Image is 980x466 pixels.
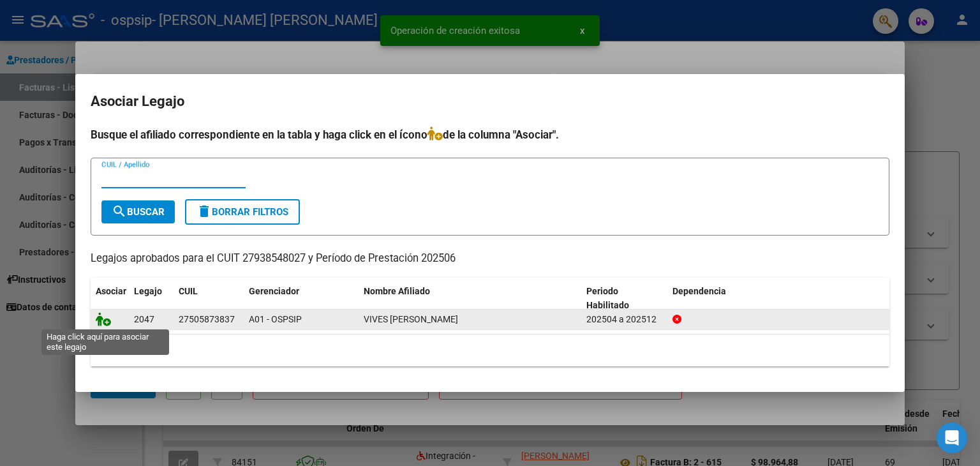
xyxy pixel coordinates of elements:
mat-icon: delete [197,204,212,219]
div: 202504 a 202512 [586,312,662,327]
span: Gerenciador [249,286,299,296]
span: Asociar [96,286,126,296]
datatable-header-cell: Asociar [91,278,129,320]
div: 1 registros [91,334,889,366]
datatable-header-cell: Nombre Afiliado [359,278,581,320]
span: VIVES ALMA GIULIANA [364,314,458,324]
button: Borrar Filtros [185,199,300,225]
span: Nombre Afiliado [364,286,430,296]
span: Legajo [134,286,162,296]
span: Periodo Habilitado [586,286,629,311]
span: 2047 [134,314,154,324]
datatable-header-cell: Periodo Habilitado [581,278,667,320]
h4: Busque el afiliado correspondiente en la tabla y haga click en el ícono de la columna "Asociar". [91,126,889,143]
datatable-header-cell: Dependencia [667,278,890,320]
mat-icon: search [112,204,127,219]
datatable-header-cell: CUIL [174,278,244,320]
div: Open Intercom Messenger [937,423,967,453]
datatable-header-cell: Gerenciador [244,278,359,320]
datatable-header-cell: Legajo [129,278,174,320]
span: Dependencia [672,286,726,296]
span: Buscar [112,206,165,218]
span: A01 - OSPSIP [249,314,302,324]
div: 27505873837 [179,312,235,327]
p: Legajos aprobados para el CUIT 27938548027 y Período de Prestación 202506 [91,251,889,267]
button: Buscar [101,200,175,223]
span: Borrar Filtros [197,206,288,218]
h2: Asociar Legajo [91,89,889,114]
span: CUIL [179,286,198,296]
